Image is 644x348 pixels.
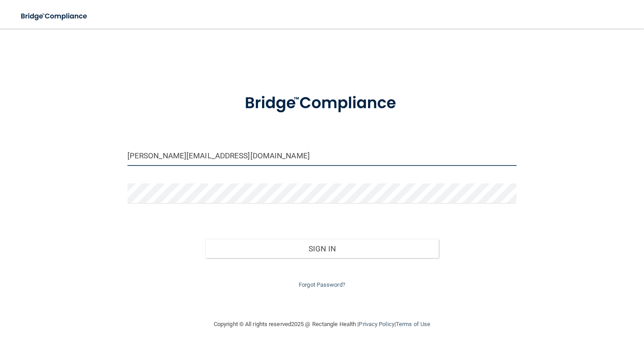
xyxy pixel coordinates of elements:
iframe: Drift Widget Chat Controller [489,284,633,320]
a: Terms of Use [396,321,430,327]
img: bridge_compliance_login_screen.278c3ca4.svg [228,82,416,124]
button: Sign In [205,239,439,259]
input: Email [127,146,517,166]
a: Privacy Policy [359,321,394,327]
a: Forgot Password? [299,281,345,288]
img: bridge_compliance_login_screen.278c3ca4.svg [13,7,96,25]
div: Copyright © All rights reserved 2025 @ Rectangle Health | | [159,310,485,339]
